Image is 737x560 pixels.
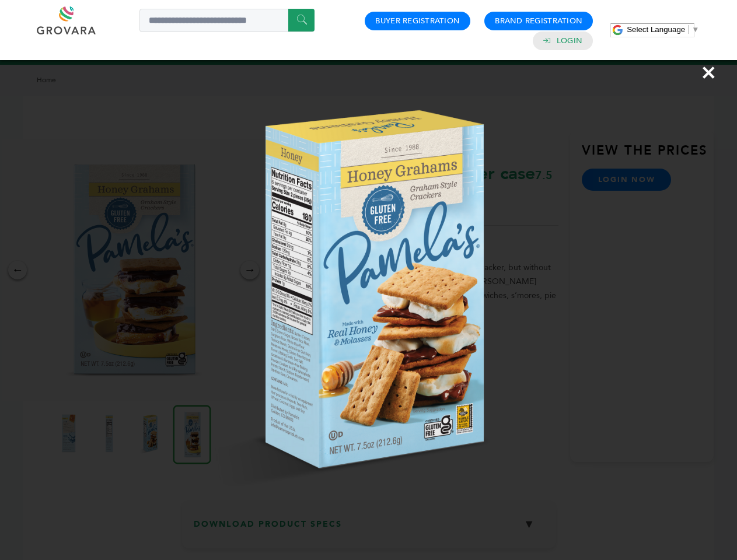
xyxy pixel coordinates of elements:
span: × [701,56,717,89]
a: Buyer Registration [375,16,460,26]
a: Brand Registration [495,16,582,26]
a: Select Language​ [627,25,699,34]
input: Search a product or brand... [139,9,315,32]
span: ​ [688,25,689,34]
span: ▼ [691,25,699,34]
span: Select Language [627,25,685,34]
img: Image Preview [145,67,593,515]
a: Login [557,36,582,46]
